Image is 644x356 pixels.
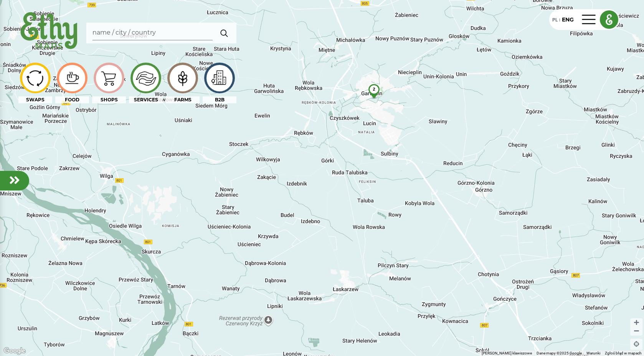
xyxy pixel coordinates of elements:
img: ethy-logo [18,9,80,53]
div: FARMS [166,96,200,103]
div: PL [552,15,558,24]
span: 2 [373,87,375,91]
a: Warunki [586,351,600,355]
img: icon-image [96,66,122,90]
img: icon-image [206,67,232,89]
div: ENG [562,16,574,24]
div: SWAPS [18,96,52,103]
a: Zgłoś błąd w mapach [605,351,642,355]
img: 2 [364,84,384,104]
img: Google [2,346,27,356]
div: SERVICES [129,96,163,103]
a: Pokaż ten obszar w Mapach Google (otwiera się w nowym oknie) [2,346,27,356]
img: icon-image [133,65,159,91]
div: FOOD [55,96,89,103]
img: icon-image [59,69,85,88]
img: logo_e.png [600,11,618,28]
img: search.svg [217,25,231,41]
img: icon-image [170,66,195,90]
span: Dane mapy ©2025 Google [537,351,582,355]
div: | [558,17,562,24]
div: SHOPS [92,96,126,103]
div: B2B [203,96,236,103]
img: icon-image [22,67,48,89]
button: Skróty klawiszowe [482,351,532,356]
input: Search [92,26,213,40]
